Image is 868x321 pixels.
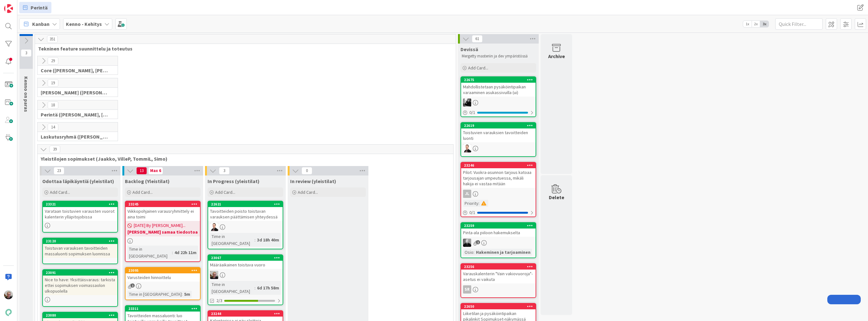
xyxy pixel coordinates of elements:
div: 23246 [461,163,536,168]
div: Määräaikainen toistuva vuoro [208,261,283,269]
span: Laskutusryhmä (Antti, Keijo) [41,134,110,140]
img: MV [463,239,471,247]
div: Nice to have: Yksittäisvaraus: tarkista ettei sopimuksen voimassaolon ulkopuolella [43,276,117,295]
span: Add Card... [132,189,153,195]
span: 2x [752,21,760,27]
div: 23095 [128,268,200,273]
div: Varauskalenterin "Vain vakiovuoroja"-asetus ei vaikuta [461,270,536,283]
span: Odottaa läpikäyntiä (yleistilat) [42,178,114,184]
a: 22619Toistuvien varauksien tavoitteiden luontiVP [460,122,536,157]
div: 23080 [43,312,117,318]
div: 22675Mahdollistetaan pysäköintipaikan varaaminen asukassivuilla (ui) [461,77,536,97]
div: Time in [GEOGRAPHIC_DATA] [210,281,255,295]
span: Kanban [32,20,50,28]
div: MV [461,239,536,247]
a: 23091Nice to have: Yksittäisvaraus: tarkista ettei sopimuksen voimassaolon ulkopuolella [42,269,118,307]
a: 23256Varauskalenterin "Vain vakiovuoroja"-asetus ei vaikutaSR [460,263,536,298]
div: Delete [549,193,564,201]
a: 23120Toistuvan varauksen tavoitteiden massaluonti sopimuksen luonnissa [42,238,118,264]
span: 3 [21,49,32,57]
span: In review (yleistilat) [290,178,336,184]
span: : [255,236,255,243]
div: VP [461,144,536,152]
div: JH [208,271,283,279]
div: 22675 [464,78,536,82]
div: 22621 [208,201,283,207]
div: 23091 [43,270,117,276]
div: SR [463,285,471,294]
img: JH [4,290,13,299]
div: 23321Varataan toistuvien varausten vuorot kalenterin ylläpitojobissa [43,201,117,221]
div: Viikkopohjainen varausryhmittely ei aina toimi [126,207,200,221]
span: Tekninen feature suunnittelu ja toteutus [38,45,448,52]
span: 19 [48,79,58,87]
div: SR [461,285,536,294]
span: 3 [219,167,230,175]
b: [PERSON_NAME] samaa tiedostoa [127,229,198,235]
span: [DATE] By [PERSON_NAME]... [134,222,185,229]
div: 4d 22h 11m [173,249,198,256]
div: Tavoitteiden poisto toistuvan varauksen päättämisen yhteydessä [208,207,283,221]
span: Backlog (Yleistilat) [125,178,170,184]
div: 23259 [464,223,536,228]
div: Varataan toistuvien varausten vuorot kalenterin ylläpitojobissa [43,207,117,221]
div: VP [208,223,283,231]
a: 23259Pinta-ala piiloon hakemukseltaMVOsio:Hakeminen ja tarjoaminen [460,222,536,258]
div: 23245Viikkopohjainen varausryhmittely ei aina toimi [126,201,200,221]
div: 23067 [211,256,283,260]
span: 39 [50,146,60,153]
div: 3d 18h 40m [255,236,281,243]
span: 0 / 1 [469,209,475,216]
span: 1 [131,283,135,288]
div: 23246 [464,163,536,168]
span: Core (Pasi, Jussi, JaakkoHä, Jyri, Leo, MikkoK, Väinö, MattiH) [41,67,110,74]
span: Halti (Sebastian, VilleH, Riikka, Antti, MikkoV, PetriH, PetriM) [41,89,110,96]
div: 23259Pinta-ala piiloon hakemukselta [461,223,536,237]
b: Kenno - Kehitys [66,21,102,27]
a: Perintä [19,2,51,13]
div: 6d 17h 58m [255,284,281,291]
div: 5m [183,291,192,298]
img: Visit kanbanzone.com [4,4,13,13]
div: Max 6 [150,169,161,172]
div: 23256 [464,265,536,269]
div: Time in [GEOGRAPHIC_DATA] [127,246,172,259]
span: 0 / 1 [469,109,475,116]
img: VP [463,144,471,152]
div: 23311 [126,306,200,312]
div: 0/1 [461,109,536,116]
div: Varusteiden hinnoittelu [126,273,200,282]
span: 18 [48,101,58,109]
div: 23067Määräaikainen toistuva vuoro [208,255,283,269]
span: Yleistilojen sopimukset (Jaakko, VilleP, TommiL, Simo) [41,156,445,162]
a: 23245Viikkopohjainen varausryhmittely ei aina toimi[DATE] By [PERSON_NAME]...[PERSON_NAME] samaa ... [125,201,201,262]
span: Perintä (Jaakko, PetriH, MikkoV, Pasi) [41,111,110,118]
span: 13 [136,167,147,175]
span: Add Card... [298,189,318,195]
div: 23245 [128,202,200,206]
span: 23 [54,167,64,175]
span: Kenno on paras [23,76,29,112]
div: 23120Toistuvan varauksen tavoitteiden massaluonti sopimuksen luonnissa [43,238,117,258]
div: 23246Pilot: Vuokra-asunnon tarjous katoaa tarjousajan umpeutuessa, mikäli hakija ei vastaa mitään [461,163,536,188]
img: VP [210,223,218,231]
a: 22675Mahdollistetaan pysäköintipaikan varaaminen asukassivuilla (ui)KM0/1 [460,76,536,117]
div: 22621 [211,202,283,206]
img: JH [210,271,218,279]
div: 23120 [46,239,117,243]
div: JL [463,190,471,198]
div: Pilot: Vuokra-asunnon tarjous katoaa tarjousajan umpeutuessa, mikäli hakija ei vastaa mitään [461,168,536,188]
div: Hakeminen ja tarjoaminen [474,249,532,256]
div: 23259 [461,223,536,229]
div: KM [461,98,536,107]
div: 23095Varusteiden hinnoittelu [126,268,200,282]
span: Add Card... [468,65,488,71]
a: 22621Tavoitteiden poisto toistuvan varauksen päättämisen yhteydessäVPTime in [GEOGRAPHIC_DATA]:3d... [208,201,283,249]
span: 3x [760,21,769,27]
div: 22619 [461,123,536,128]
div: 23120 [43,238,117,244]
div: 23256 [461,264,536,270]
span: 1x [743,21,752,27]
div: 23095 [126,268,200,273]
div: JL [461,190,536,198]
